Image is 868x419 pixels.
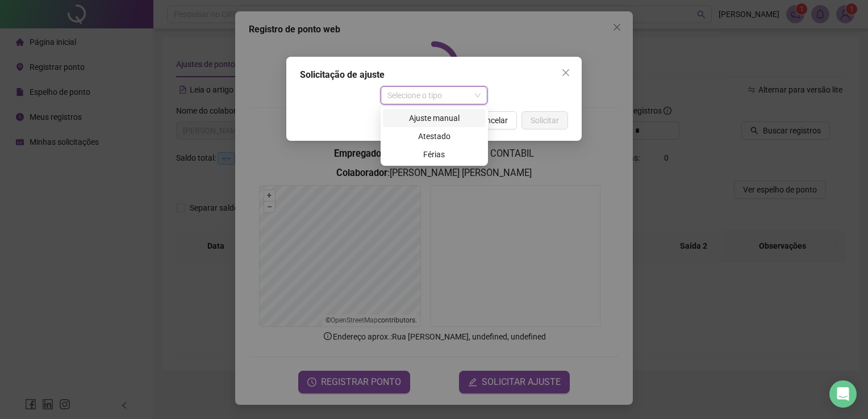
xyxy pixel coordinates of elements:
div: Ajuste manual [383,109,486,127]
div: Férias [383,145,486,164]
span: close [561,68,570,77]
span: Cancelar [477,114,508,127]
div: Férias [390,148,479,161]
div: Atestado [383,127,486,145]
div: Open Intercom Messenger [829,380,857,408]
div: Atestado [390,130,479,143]
button: Close [557,64,575,82]
button: Solicitar [521,111,568,129]
div: Solicitação de ajuste [300,68,568,82]
button: Cancelar [468,111,517,129]
div: Ajuste manual [390,112,479,124]
span: Selecione o tipo [387,87,481,104]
